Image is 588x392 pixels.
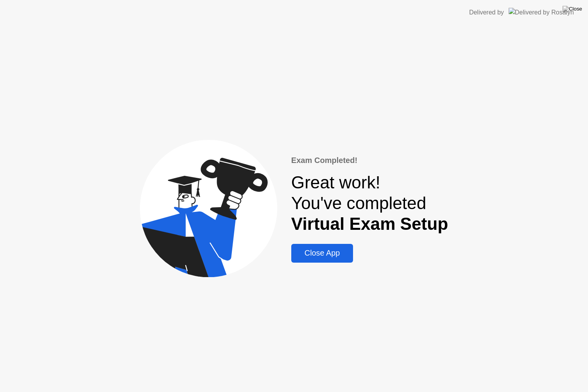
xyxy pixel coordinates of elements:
[291,172,448,234] div: Great work! You've completed
[291,214,448,233] b: Virtual Exam Setup
[509,8,574,17] img: Delivered by Rosalyn
[291,244,353,263] button: Close App
[563,6,582,12] img: Close
[294,249,351,258] div: Close App
[291,154,448,166] div: Exam Completed!
[469,8,504,17] div: Delivered by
